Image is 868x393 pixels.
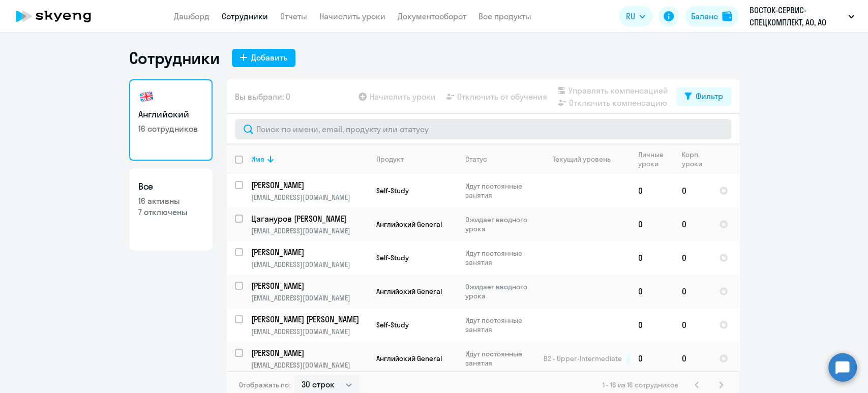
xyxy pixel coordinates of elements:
p: Ожидает вводного урока [465,282,535,300]
div: Статус [465,155,535,164]
p: [EMAIL_ADDRESS][DOMAIN_NAME] [251,360,368,370]
div: Личные уроки [638,150,667,168]
div: Имя [251,155,264,164]
p: [EMAIL_ADDRESS][DOMAIN_NAME] [251,226,368,235]
td: 0 [674,174,711,207]
a: Все16 активны7 отключены [129,169,213,250]
a: Цагануров [PERSON_NAME] [251,213,368,224]
a: Документооборот [398,11,466,21]
td: 0 [630,342,674,375]
div: Личные уроки [638,150,673,168]
div: Продукт [376,155,404,164]
div: Фильтр [696,90,723,102]
td: 0 [674,308,711,342]
p: 16 сотрудников [138,123,203,134]
button: ВОСТОК-СЕРВИС-СПЕЦКОМПЛЕКТ, АО, АО «ВОСТОК-СЕРВИС-СПЕЦКОМПЛЕКТ» \ ГК Восток Сервис [744,4,859,28]
img: english [138,88,155,105]
span: Отображать по: [239,380,290,389]
span: Self-Study [376,186,409,195]
td: 0 [674,275,711,308]
a: Дашборд [174,11,209,21]
span: Английский General [376,354,442,363]
div: Продукт [376,155,457,164]
button: RU [619,6,652,26]
button: Добавить [232,49,295,67]
a: [PERSON_NAME] [251,347,368,358]
td: 0 [674,241,711,275]
span: Self-Study [376,253,409,262]
h1: Сотрудники [129,48,220,68]
img: balance [722,11,732,21]
span: Английский General [376,220,442,229]
p: [PERSON_NAME] [251,280,366,291]
div: Корп. уроки [682,150,704,168]
div: Корп. уроки [682,150,710,168]
button: Фильтр [676,87,731,106]
p: Ожидает вводного урока [465,215,535,233]
td: 0 [630,308,674,342]
p: [EMAIL_ADDRESS][DOMAIN_NAME] [251,293,368,303]
span: Вы выбрали: 0 [235,90,290,103]
div: Текущий уровень [553,155,611,164]
span: Английский General [376,287,442,296]
a: [PERSON_NAME] [251,179,368,191]
p: [PERSON_NAME] [251,179,366,191]
td: 0 [674,207,711,241]
p: 16 активны [138,195,203,206]
div: Статус [465,155,487,164]
div: Баланс [691,10,718,22]
h3: Все [138,180,203,193]
td: 0 [630,174,674,207]
p: Идут постоянные занятия [465,249,535,267]
td: 0 [630,207,674,241]
a: [PERSON_NAME] [251,280,368,291]
td: 0 [674,342,711,375]
span: Self-Study [376,320,409,329]
a: [PERSON_NAME] [251,247,368,258]
p: [PERSON_NAME] [251,247,366,258]
td: 0 [630,275,674,308]
p: Идут постоянные занятия [465,182,535,200]
div: Добавить [251,51,287,64]
div: Текущий уровень [544,155,630,164]
span: RU [626,10,635,22]
p: [EMAIL_ADDRESS][DOMAIN_NAME] [251,260,368,269]
td: 0 [630,241,674,275]
p: [PERSON_NAME] [251,347,366,358]
a: Отчеты [280,11,307,21]
a: Все продукты [478,11,531,21]
p: Цагануров [PERSON_NAME] [251,213,366,224]
div: Имя [251,155,368,164]
span: B2 - Upper-Intermediate [544,354,622,363]
button: Балансbalance [685,6,738,26]
p: Идут постоянные занятия [465,316,535,334]
a: Английский16 сотрудников [129,79,213,161]
input: Поиск по имени, email, продукту или статусу [235,119,731,139]
a: Сотрудники [222,11,268,21]
a: Начислить уроки [319,11,385,21]
p: 7 отключены [138,206,203,218]
p: [EMAIL_ADDRESS][DOMAIN_NAME] [251,327,368,336]
h3: Английский [138,108,203,121]
p: Идут постоянные занятия [465,349,535,368]
p: ВОСТОК-СЕРВИС-СПЕЦКОМПЛЕКТ, АО, АО «ВОСТОК-СЕРВИС-СПЕЦКОМПЛЕКТ» \ ГК Восток Сервис [750,4,844,28]
p: [PERSON_NAME] [PERSON_NAME] [251,314,366,325]
a: [PERSON_NAME] [PERSON_NAME] [251,314,368,325]
span: 1 - 16 из 16 сотрудников [603,380,678,389]
p: [EMAIL_ADDRESS][DOMAIN_NAME] [251,193,368,202]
